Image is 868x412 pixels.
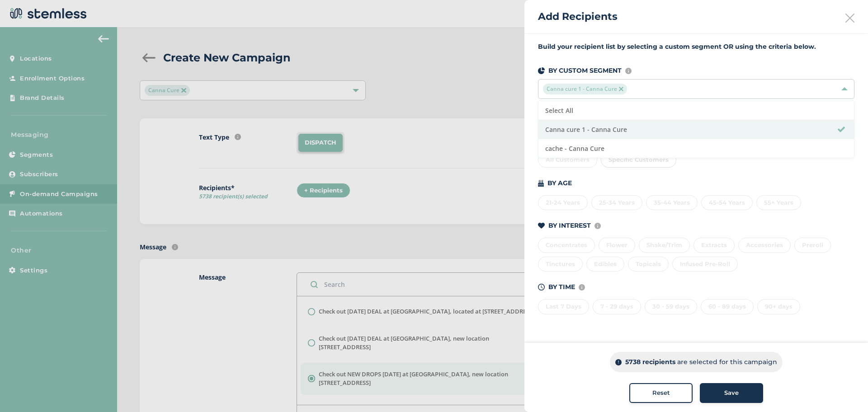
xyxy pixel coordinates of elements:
[594,223,601,229] img: icon-info-236977d2.svg
[629,383,693,403] button: Reset
[538,223,545,229] img: icon-heart-dark-29e6356f.svg
[548,66,622,75] p: BY CUSTOM SEGMENT
[700,383,763,403] button: Save
[579,284,585,290] img: icon-info-236977d2.svg
[543,84,627,94] span: Canna cure 1 - Canna Cure
[538,67,545,74] img: icon-segments-dark-074adb27.svg
[538,9,618,24] h2: Add Recipients
[538,180,544,187] img: icon-cake-93b2a7b5.svg
[538,42,854,51] label: Build your recipient list by selecting a custom segment OR using the criteria below.
[538,120,854,139] li: Canna cure 1 - Canna Cure
[619,87,623,91] img: icon-close-accent-8a337256.svg
[823,369,868,412] iframe: Chat Widget
[677,357,777,367] p: are selected for this campaign
[538,139,854,158] li: cache - Canna Cure
[625,68,632,74] img: icon-info-236977d2.svg
[652,389,670,398] span: Reset
[538,284,545,290] img: icon-time-dark-e6b1183b.svg
[547,178,572,188] p: BY AGE
[548,221,591,230] p: BY INTEREST
[548,282,575,292] p: BY TIME
[615,359,622,365] img: icon-info-dark-48f6c5f3.svg
[724,389,739,398] span: Save
[625,357,675,367] p: 5738 recipients
[538,101,854,120] li: Select All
